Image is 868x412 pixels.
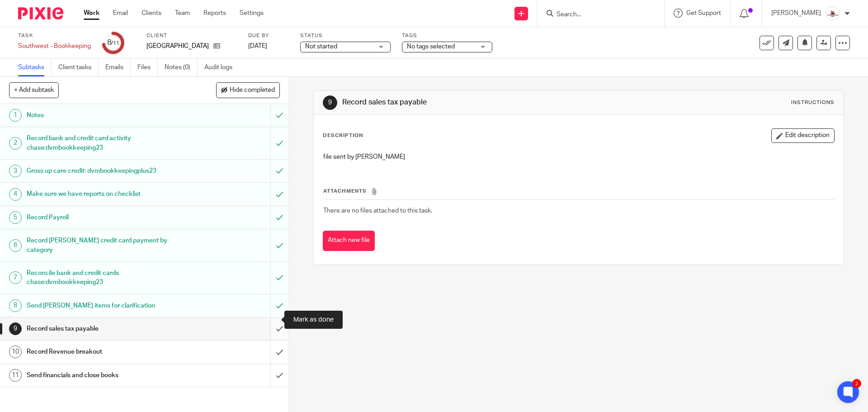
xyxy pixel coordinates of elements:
a: Settings [240,9,264,18]
h1: Send [PERSON_NAME] items for clarification [27,299,183,313]
a: Work [84,9,99,18]
img: Pixie [18,7,63,19]
div: 11 [9,369,22,382]
span: There are no files attached to this task. [323,208,432,214]
div: 9 [323,95,337,110]
h1: Notes [27,109,183,122]
a: Notes (0) [165,59,198,76]
label: Task [18,32,91,39]
label: Status [300,32,391,39]
span: Get Support [686,10,721,16]
div: Instructions [791,99,835,106]
p: [GEOGRAPHIC_DATA] [146,42,209,51]
div: 5 [9,211,22,224]
a: Files [137,59,158,76]
h1: Record [PERSON_NAME] credit card payment by category [27,234,183,257]
a: Subtasks [18,59,52,76]
h1: Record Payroll [27,211,183,224]
input: Search [556,11,637,19]
a: Email [113,9,128,18]
button: Hide completed [216,82,280,98]
div: 3 [9,165,22,177]
span: [DATE] [248,43,267,49]
a: Team [175,9,190,18]
label: Due by [248,32,289,39]
label: Tags [402,32,492,39]
div: 2 [852,379,861,388]
a: Clients [142,9,161,18]
h1: Record Revenue breakout [27,345,183,359]
div: 4 [9,188,22,201]
div: 10 [9,346,22,358]
h1: Gross up care credit: dvmbookkeepingplus23 [27,164,183,178]
h1: Record sales tax payable [27,322,183,336]
h1: Reconcile bank and credit cards chase:dvmbookkeeping23 [27,266,183,289]
h1: Make sure we have reports on checklist [27,187,183,201]
h1: Record sales tax payable [342,98,598,107]
p: Description [323,132,363,139]
p: file sent by [PERSON_NAME] [323,152,834,161]
div: 7 [9,271,22,284]
div: 9 [9,322,22,335]
div: Southwest - Bookkeeping [18,42,91,51]
span: Attachments [323,189,367,194]
label: Client [146,32,237,39]
button: Attach new file [323,231,375,251]
span: Hide completed [230,87,275,94]
small: /11 [111,41,119,46]
button: Edit description [771,128,835,143]
a: Emails [105,59,131,76]
h1: Send financials and close books [27,369,183,382]
img: EtsyProfilePhoto.jpg [826,6,840,21]
a: Reports [203,9,226,18]
h1: Record bank and credit card activity chase:dvmbookkeeping23 [27,132,183,155]
div: 8 [9,299,22,312]
div: 8 [107,38,119,48]
button: + Add subtask [9,82,59,98]
a: Client tasks [58,59,99,76]
span: No tags selected [407,43,455,50]
div: 2 [9,137,22,150]
span: Not started [305,43,337,50]
a: Audit logs [204,59,239,76]
div: 6 [9,239,22,252]
p: [PERSON_NAME] [771,9,821,18]
div: 1 [9,109,22,122]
